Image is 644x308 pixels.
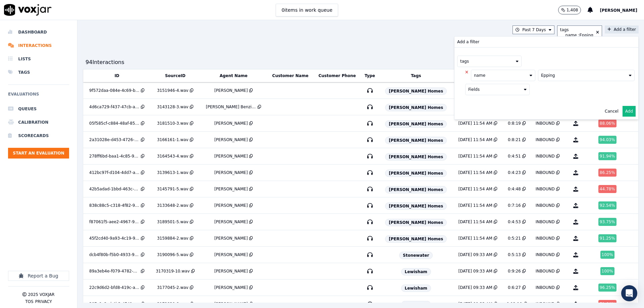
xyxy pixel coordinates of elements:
[538,70,635,81] button: Epping
[89,153,140,159] div: 278ff6bd-baa1-4c85-99d8-6a9b0fb63c31
[508,285,521,290] div: 0:6:27
[558,6,588,14] button: 1,408
[566,33,593,38] div: name : Epping
[513,25,554,34] button: Past 7 Days
[8,90,69,102] h6: Evaluations
[157,252,189,257] div: 3190096-5.wav
[8,39,69,52] a: Interactions
[157,88,189,93] div: 3151946-4.wav
[8,25,69,39] a: Dashboard
[536,236,555,241] div: INBOUND
[508,219,521,225] div: 0:4:53
[89,219,140,225] div: f87061f5-aee2-4967-9f80-25b5e664956c
[385,186,447,193] span: [PERSON_NAME] Homes
[89,268,140,274] div: 89a3eb4e-f079-4782-b7de-ebe767a5efe4
[411,73,421,78] button: Tags
[157,170,189,175] div: 3139613-1.wav
[558,6,581,14] button: 1,408
[508,121,521,126] div: 0:8:19
[536,203,555,208] div: INBOUND
[536,268,555,274] div: INBOUND
[214,186,248,192] div: [PERSON_NAME]
[458,268,492,274] div: [DATE] 09:33 AM
[385,219,447,226] span: [PERSON_NAME] Homes
[8,66,69,79] a: Tags
[506,301,522,307] div: 0:12:10
[214,137,248,142] div: [PERSON_NAME]
[458,153,492,159] div: [DATE] 11:54 AM
[567,7,578,13] p: 1,408
[401,268,431,275] span: Lewisham
[623,106,636,117] button: Add
[598,201,616,209] div: 92.54 %
[8,52,69,66] li: Lists
[8,102,69,116] a: Queues
[557,25,602,40] button: tags name :Epping
[214,170,248,175] div: [PERSON_NAME]
[214,285,248,290] div: [PERSON_NAME]
[214,219,248,225] div: [PERSON_NAME]
[157,137,189,142] div: 3166161-1.wav
[157,104,189,110] div: 3143128-3.wav
[536,186,555,192] div: INBOUND
[157,236,189,241] div: 3159884-2.wav
[157,285,189,290] div: 3177045-2.wav
[214,153,248,159] div: [PERSON_NAME]
[157,301,189,307] div: 3172830-8.wav
[28,292,54,297] p: 2025 Voxjar
[508,236,521,241] div: 0:5:21
[600,251,614,259] div: 100 %
[508,252,521,257] div: 0:5:13
[35,299,52,304] button: Privacy
[508,268,521,274] div: 0:9:26
[272,73,309,78] button: Customer Name
[214,203,248,208] div: [PERSON_NAME]
[465,84,530,95] button: Fields
[598,119,616,127] div: 88.06 %
[214,268,248,274] div: [PERSON_NAME]
[600,267,614,275] div: 100 %
[157,153,189,159] div: 3164543-4.wav
[457,39,479,45] p: Add a filter
[276,4,338,16] button: 0items in work queue
[385,120,447,128] span: [PERSON_NAME] Homes
[89,170,140,175] div: 412bc97f-d104-4dd7-abc2-4ee89012f426
[206,104,256,110] div: [PERSON_NAME] Benzidane
[598,284,616,292] div: 96.25 %
[458,219,492,225] div: [DATE] 11:54 AM
[598,300,616,308] div: 71.64 %
[598,136,616,144] div: 94.03 %
[508,153,521,159] div: 0:4:51
[114,73,119,78] button: ID
[621,285,637,301] div: Open Intercom Messenger
[4,4,52,16] img: voxjar logo
[385,170,447,177] span: [PERSON_NAME] Homes
[598,185,616,193] div: 44.78 %
[365,73,375,78] button: Type
[598,218,616,226] div: 93.75 %
[536,301,555,307] div: INBOUND
[458,252,492,257] div: [DATE] 09:33 AM
[508,170,521,175] div: 0:4:23
[385,87,447,95] span: [PERSON_NAME] Homes
[89,186,140,192] div: 42b5adad-1bbd-463c-9816-0fe2bf7f8f48
[157,186,189,192] div: 3145791-5.wav
[458,285,492,290] div: [DATE] 09:33 AM
[220,73,248,78] button: Agent Name
[458,186,492,192] div: [DATE] 11:54 AM
[536,170,555,175] div: INBOUND
[600,8,637,13] span: [PERSON_NAME]
[89,301,140,307] div: 307c9a2c-b4b3-4741-bab3-88bfa6a593cd
[385,137,447,144] span: [PERSON_NAME] Homes
[399,252,433,259] span: Stonewater
[89,203,140,208] div: 838c88c5-c318-4f82-97ae-8cef7ad5860f
[598,234,616,242] div: 91.25 %
[560,27,593,33] div: tags
[89,104,140,110] div: 4d6ca729-f437-47cb-a609-4966ed25842a
[165,73,185,78] button: SourceID
[536,285,555,290] div: INBOUND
